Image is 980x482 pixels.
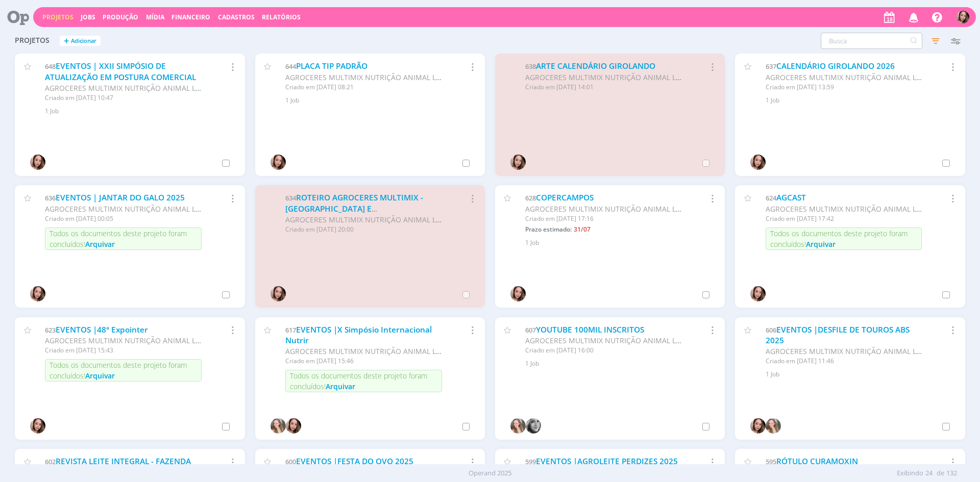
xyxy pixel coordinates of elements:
img: J [526,418,541,434]
span: 132 [946,468,957,478]
a: Mídia [146,13,164,21]
span: Todos os documentos deste projeto foram concluídos! [50,360,187,380]
span: Arquivar [806,239,836,249]
img: T [510,155,526,170]
button: +Adicionar [60,36,101,46]
a: EVENTOS |X Simpósio Internacional Nutrir [285,324,432,346]
span: AGROCERES MULTIMIX NUTRIÇÃO ANIMAL LTDA. [525,204,692,214]
span: Projetos [15,36,50,45]
span: AGROCERES MULTIMIX NUTRIÇÃO ANIMAL LTDA. [45,336,211,345]
div: Criado em [DATE] 10:47 [45,93,202,103]
span: 600 [285,457,296,466]
span: Todos os documentos deste projeto foram concluídos! [770,229,908,249]
div: Criado em [DATE] 00:05 [45,214,202,223]
div: Criado em [DATE] 15:43 [45,346,202,355]
span: + [64,36,69,46]
span: Arquivar [85,239,115,249]
div: 1 Job [766,96,953,105]
span: Arquivar [326,382,355,391]
button: Produção [100,13,141,21]
button: Relatórios [259,13,304,21]
span: AGROCERES MULTIMIX NUTRIÇÃO ANIMAL LTDA. [285,215,452,224]
span: AGROCERES MULTIMIX NUTRIÇÃO ANIMAL LTDA. [285,346,452,356]
span: 31/07 [574,225,591,234]
span: AGROCERES MULTIMIX NUTRIÇÃO ANIMAL LTDA. [525,72,692,82]
span: 638 [525,62,536,71]
span: AGROCERES MULTIMIX NUTRIÇÃO ANIMAL LTDA. [45,83,211,93]
button: T [956,8,970,26]
a: ROTEIRO AGROCERES MULTIMIX - [GEOGRAPHIC_DATA] E [GEOGRAPHIC_DATA] [285,192,423,225]
a: COPERCAMPOS [536,192,594,203]
span: Adicionar [71,38,96,44]
span: 606 [766,325,776,335]
div: Criado em [DATE] 17:42 [766,214,922,223]
span: 644 [285,62,296,71]
a: EVENTOS |DESFILE DE TOUROS ABS 2025 [766,324,910,346]
span: 637 [766,62,776,71]
span: Exibindo [897,468,923,478]
button: Jobs [78,13,99,21]
span: Cadastros [218,13,255,21]
span: 628 [525,193,536,202]
button: Projetos [39,13,77,21]
span: 599 [525,457,536,466]
div: Criado em [DATE] 15:46 [285,357,442,366]
a: ARTE CALENDÁRIO GIROLANDO [536,61,655,71]
a: EVENTOS |FESTA DO OVO 2025 [296,456,413,467]
img: T [957,11,969,23]
div: Criado em [DATE] 14:01 [525,83,682,92]
div: 1 Job [525,238,713,247]
button: Financeiro [168,13,213,21]
a: CALENDÁRIO GIROLANDO 2026 [776,61,895,71]
a: EVENTOS | JANTAR DO GALO 2025 [56,192,185,203]
input: Busca [821,33,922,49]
a: PLACA TIP PADRÃO [296,61,367,71]
span: AGROCERES MULTIMIX NUTRIÇÃO ANIMAL LTDA. [45,204,211,214]
a: EVENTOS | XXII SIMPÓSIO DE ATUALIZAÇÃO EM POSTURA COMERCIAL [45,61,196,83]
img: T [510,286,526,301]
div: Criado em [DATE] 08:21 [285,83,442,92]
span: Todos os documentos deste projeto foram concluídos! [50,229,187,249]
div: 1 Job [525,359,713,368]
span: 634 [285,193,296,202]
a: REVISTA LEITE INTEGRAL - FAZENDA AgroExport [45,456,191,478]
span: 24 [925,468,933,478]
div: 1 Job [766,370,953,379]
span: 624 [766,193,776,202]
a: EVENTOS |AGROLEITE PERDIZES 2025 [536,456,678,467]
button: Mídia [143,13,167,21]
span: AGROCERES MULTIMIX NUTRIÇÃO ANIMAL LTDA. [766,72,932,82]
div: Criado em [DATE] 11:46 [766,357,922,366]
img: T [30,286,45,301]
span: AGROCERES MULTIMIX NUTRIÇÃO ANIMAL LTDA. [766,346,932,356]
a: Financeiro [171,13,210,21]
img: G [510,418,526,434]
img: G [766,418,781,434]
button: Cadastros [215,13,258,21]
span: AGROCERES MULTIMIX NUTRIÇÃO ANIMAL LTDA. [285,72,452,82]
img: T [30,418,45,434]
a: Projetos [42,13,73,21]
div: 1 Job [45,107,232,116]
span: de [937,468,944,478]
span: Todos os documentos deste projeto foram concluídos! [290,371,427,391]
span: Prazo estimado: [525,225,572,234]
div: Criado em [DATE] 20:00 [285,225,442,234]
img: T [286,418,301,434]
img: T [271,286,286,301]
span: AGROCERES MULTIMIX NUTRIÇÃO ANIMAL LTDA. [766,204,932,214]
span: 623 [45,325,56,335]
img: T [30,155,45,170]
span: AGROCERES MULTIMIX NUTRIÇÃO ANIMAL LTDA. [525,336,692,345]
img: T [750,286,766,301]
div: 1 Job [285,96,473,105]
span: 602 [45,457,56,466]
div: Criado em [DATE] 17:16 [525,214,682,223]
span: 636 [45,193,56,202]
img: T [750,155,766,170]
span: 595 [766,457,776,466]
span: Arquivar [85,371,115,380]
div: Criado em [DATE] 13:59 [766,83,922,92]
img: G [271,418,286,434]
a: EVENTOS |48ª Expointer [56,324,148,335]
